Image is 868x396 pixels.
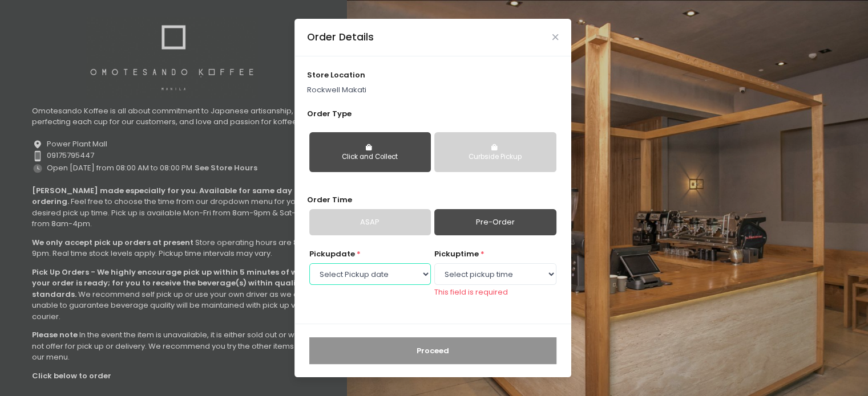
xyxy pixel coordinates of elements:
div: This field is required [434,287,556,298]
div: Curbside Pickup [442,152,548,162]
button: Click and Collect [309,132,431,172]
button: Close [552,34,558,40]
span: Order Time [307,194,352,205]
p: Rockwell Makati [307,84,558,96]
span: Order Type [307,108,352,119]
button: Proceed [309,337,556,365]
div: Click and Collect [317,152,423,162]
span: store location [307,70,365,80]
button: Curbside Pickup [434,132,556,172]
span: pickup time [434,248,479,259]
div: Order Details [307,30,374,44]
a: Pre-Order [434,209,556,235]
a: ASAP [309,209,431,235]
span: Pickup date [309,248,355,259]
